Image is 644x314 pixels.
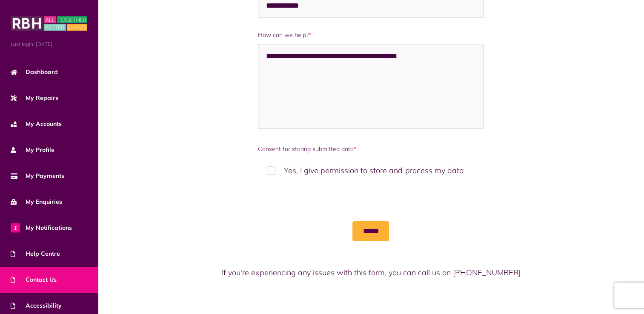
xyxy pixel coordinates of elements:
span: My Payments [11,171,64,180]
span: My Notifications [11,223,72,232]
span: Contact Us [11,275,57,284]
span: My Enquiries [11,197,62,206]
img: MyRBH [11,15,87,32]
p: If you're experiencing any issues with this form, you can call us on [PHONE_NUMBER] [202,267,540,278]
label: How can we help? [258,31,484,40]
span: Last login: [DATE] [11,40,87,48]
span: My Accounts [11,120,62,128]
label: Yes, I give permission to store and process my data [258,158,484,183]
span: Accessibility [11,301,62,310]
span: My Repairs [11,94,58,103]
span: Dashboard [11,68,58,77]
span: 1 [11,223,20,232]
span: Help Centre [11,249,60,258]
span: My Profile [11,146,54,154]
label: Consent for storing submitted data [258,145,484,154]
